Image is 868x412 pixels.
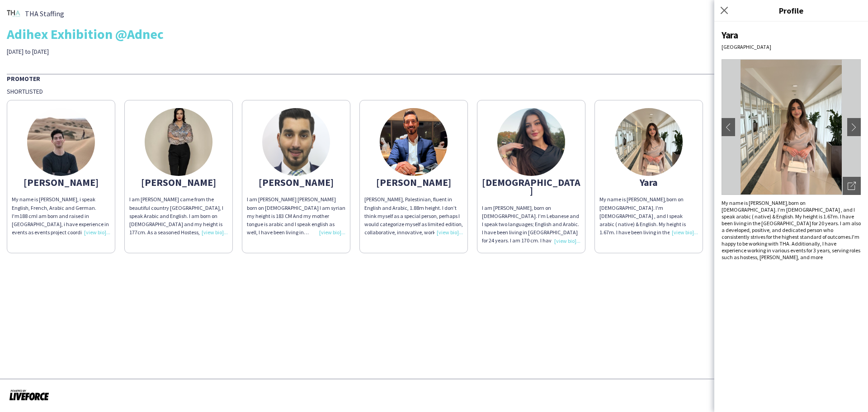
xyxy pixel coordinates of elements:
h3: Profile [714,5,868,16]
div: My name is [PERSON_NAME],born on [DEMOGRAPHIC_DATA]. I'm [DEMOGRAPHIC_DATA] , and I speak arabic ... [722,199,861,260]
img: Powered by Liveforce [9,388,49,401]
div: Yara [722,29,861,41]
div: [PERSON_NAME] [12,178,110,186]
div: Adihex Exhibition @Adnec [7,27,861,41]
div: [PERSON_NAME] [129,178,228,186]
div: Yara [599,178,698,186]
img: thumb-1f560352-f702-4df8-8417-c025095cbf14.png [7,7,20,20]
img: thumb-66e6b7ba926ce.png [497,108,565,176]
div: [PERSON_NAME] [364,178,463,186]
div: [PERSON_NAME] [247,178,345,186]
div: [DATE] to [DATE] [7,47,306,56]
span: I am born and raised in [GEOGRAPHIC_DATA], i have experience in events as events project coordina... [12,213,109,252]
img: thumb-5f284ddb0ca2c.jpeg [27,108,95,176]
img: thumb-3c4366df-2dda-49c4-ac57-7476a23bfdf7.jpg [615,108,683,176]
img: thumb-662f948cb7043.jpeg [380,108,448,176]
div: Shortlisted [7,87,861,95]
div: Open photos pop-in [843,177,861,195]
div: I am [PERSON_NAME] came from the beautiful country [GEOGRAPHIC_DATA], I speak Arabic and English.... [129,195,228,237]
span: My name is [PERSON_NAME], i speak English, French, Arabic and German. I'm [12,196,96,219]
img: thumb-67126dc907f79.jpeg [145,108,212,176]
div: Promoter [7,74,861,83]
div: [PERSON_NAME], Palestinian, fluent in English and Arabic, 1.88m height. I don’t think myself as a... [364,195,463,237]
img: thumb-61448b8ebfa50.png [262,108,330,176]
div: I am [PERSON_NAME] [PERSON_NAME] born on [DEMOGRAPHIC_DATA] I am syrian my height is 183 CM And m... [247,195,345,237]
div: [GEOGRAPHIC_DATA] [722,43,861,50]
div: My name is [PERSON_NAME],born on [DEMOGRAPHIC_DATA]. I'm [DEMOGRAPHIC_DATA] , and I speak arabic ... [599,195,698,237]
div: [DEMOGRAPHIC_DATA] [482,178,580,194]
div: I am [PERSON_NAME], born on [DEMOGRAPHIC_DATA]. I’m Lebanese and I speak two languages; English a... [482,204,580,245]
span: THA Staffing [25,9,64,18]
span: 188 cm [19,213,36,219]
img: Crew avatar or photo [722,59,861,195]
